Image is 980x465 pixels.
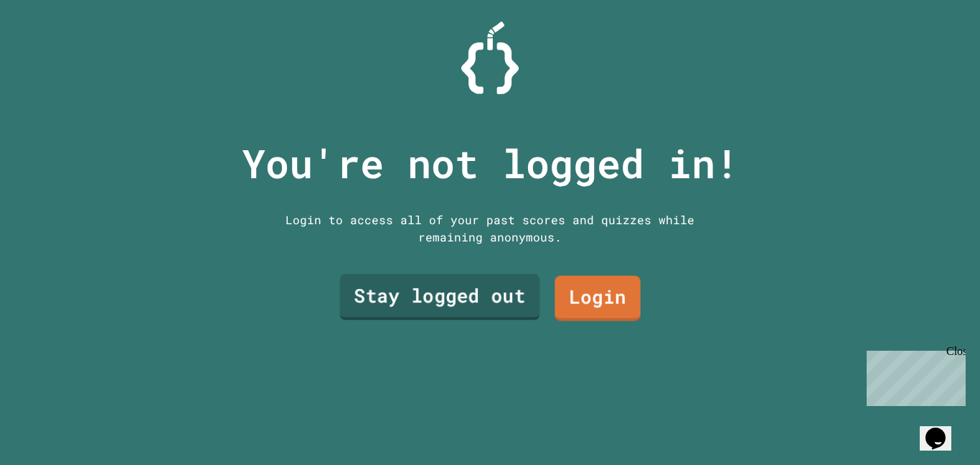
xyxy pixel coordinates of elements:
[861,345,966,406] iframe: chat widget
[461,22,519,94] img: Logo.svg
[920,408,966,451] iframe: chat widget
[340,274,540,320] a: Stay logged out
[242,134,739,193] p: You're not logged in!
[275,211,705,246] div: Login to access all of your past scores and quizzes while remaining anonymous.
[555,276,640,321] a: Login
[6,6,99,91] div: Chat with us now!Close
